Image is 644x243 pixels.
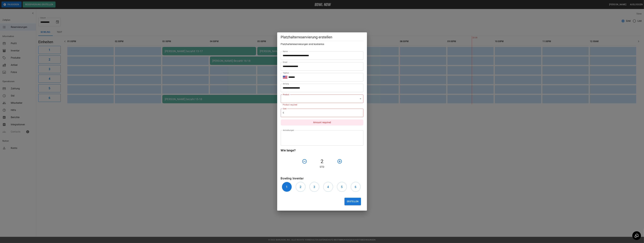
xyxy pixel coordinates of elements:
p: Std [281,165,363,169]
button: 5 [337,182,347,192]
h4: 2 [308,158,336,165]
label: Anfang [283,82,289,85]
h6: Platzhalterreservierungen sind kostenlos [281,42,363,46]
div: ​ [281,95,363,103]
p: Product required [283,103,361,106]
h6: 2 [300,185,301,189]
button: 4 [323,182,333,192]
h6: Bowling Inventar [281,176,363,181]
button: Erstellen [345,198,361,205]
h6: 1 [286,185,288,189]
h6: 4 [327,185,329,189]
h6: 6 [355,185,356,189]
h6: 5 [341,185,343,189]
h6: Wie lange? [281,148,363,153]
button: Select country [283,75,287,79]
p: Amount required [281,119,363,125]
button: 3 [310,182,319,192]
h6: 3 [313,185,315,189]
button: 1 [282,182,292,192]
h5: Platzhalterreservierung erstellen [281,35,363,40]
label: Telefon [283,72,289,74]
button: 6 [351,182,361,192]
input: Choose date, selected date is Aug 30, 2025 [281,84,361,92]
button: 2 [296,182,305,192]
p: € [283,111,284,115]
